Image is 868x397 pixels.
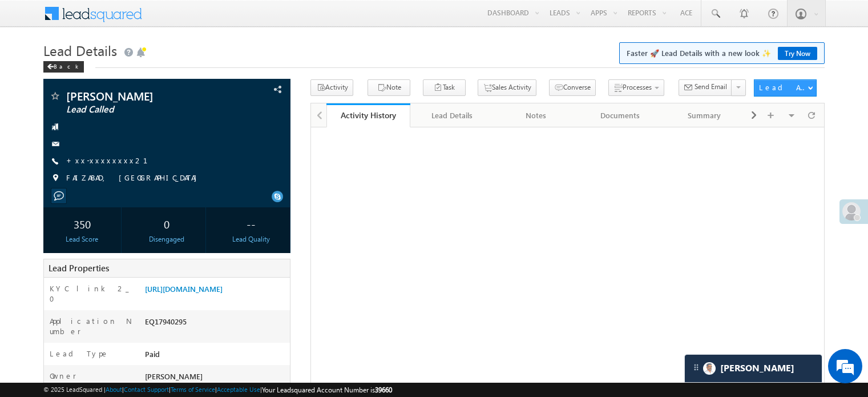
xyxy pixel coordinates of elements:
[679,79,732,96] button: Send Email
[778,47,817,60] a: Try Now
[145,284,223,294] a: [URL][DOMAIN_NAME]
[703,362,716,375] img: Carter
[663,103,747,127] a: Summary
[335,110,402,121] div: Activity History
[66,90,219,102] span: [PERSON_NAME]
[720,363,794,374] span: Carter
[262,386,392,394] span: Your Leadsquared Account Number is
[142,348,290,364] div: Paid
[759,82,808,93] div: Lead Actions
[695,82,727,92] span: Send Email
[326,103,410,127] a: Activity History
[608,79,664,96] button: Processes
[504,109,568,122] div: Notes
[549,79,596,96] button: Converse
[66,173,203,184] span: FAIZABAD, [GEOGRAPHIC_DATA]
[43,41,117,59] span: Lead Details
[478,79,536,96] button: Sales Activity
[495,103,579,127] a: Notes
[46,213,118,234] div: 350
[588,109,652,122] div: Documents
[375,386,392,394] span: 39660
[50,371,76,381] label: Owner
[106,386,122,393] a: About
[579,103,663,127] a: Documents
[145,371,203,381] span: [PERSON_NAME]
[131,213,203,234] div: 0
[368,79,410,96] button: Note
[49,262,109,274] span: Lead Properties
[419,109,484,122] div: Lead Details
[423,79,466,96] button: Task
[623,83,652,91] span: Processes
[217,386,260,393] a: Acceptable Use
[43,61,90,70] a: Back
[66,155,162,165] a: +xx-xxxxxxxx21
[171,386,215,393] a: Terms of Service
[50,348,109,359] label: Lead Type
[684,354,822,383] div: carter-dragCarter[PERSON_NAME]
[215,213,287,234] div: --
[310,79,353,96] button: Activity
[43,384,392,395] span: © 2025 LeadSquared | | | | |
[754,79,817,97] button: Lead Actions
[672,109,737,122] div: Summary
[142,316,290,332] div: EQ17940295
[43,61,84,73] div: Back
[50,316,133,336] label: Application Number
[627,47,817,59] span: Faster 🚀 Lead Details with a new look ✨
[124,386,169,393] a: Contact Support
[131,234,203,244] div: Disengaged
[410,103,494,127] a: Lead Details
[50,283,133,304] label: KYC link 2_0
[46,234,118,244] div: Lead Score
[692,363,701,372] img: carter-drag
[66,104,219,115] span: Lead Called
[215,234,287,244] div: Lead Quality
